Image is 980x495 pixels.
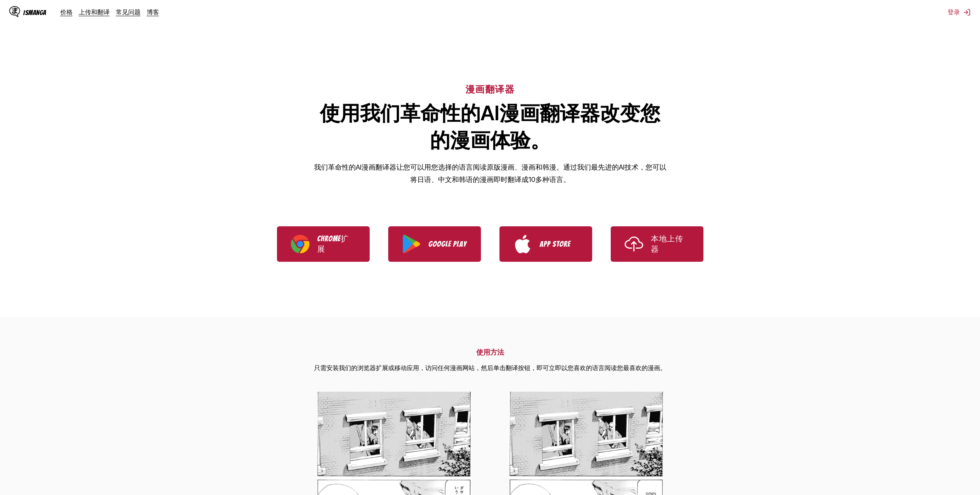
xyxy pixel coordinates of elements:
[60,8,73,16] a: 价格
[465,83,515,96] h6: 漫画翻译器
[611,226,703,262] a: Use IsManga Local Uploader
[625,235,643,253] img: Upload icon
[314,348,666,357] h2: 使用方法
[402,235,421,253] img: Google Play logo
[23,9,46,16] div: IsManga
[388,226,481,262] a: Download IsManga from Google Play
[116,8,141,16] a: 常见问题
[314,363,666,373] p: 只需安装我们的浏览器扩展或移动应用，访问任何漫画网站，然后单击翻译按钮，即可立即以您喜欢的语言阅读您最喜欢的漫画。
[9,6,20,17] img: IsManga Logo
[277,226,370,262] a: Download IsManga Chrome Extension
[540,240,578,248] p: App Store
[313,100,668,154] h1: 使用我们革命性的AI漫画翻译器改变您的漫画体验。
[313,161,668,185] p: 我们革命性的AI漫画翻译器让您可以用您选择的语言阅读原版漫画、漫画和韩漫。通过我们最先进的AI技术，您可以将日语、中文和韩语的漫画即时翻译成10多种语言。
[147,8,159,16] a: 博客
[291,235,309,253] img: Chrome logo
[651,234,690,254] p: 本地上传器
[428,240,467,248] p: Google Play
[79,8,110,16] a: 上传和翻译
[513,235,532,253] img: App Store logo
[9,6,60,19] a: IsManga LogoIsManga
[317,234,356,254] p: Chrome扩展
[499,226,592,262] a: Download IsManga from App Store
[948,8,971,17] button: 登录
[963,8,971,16] img: Sign out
